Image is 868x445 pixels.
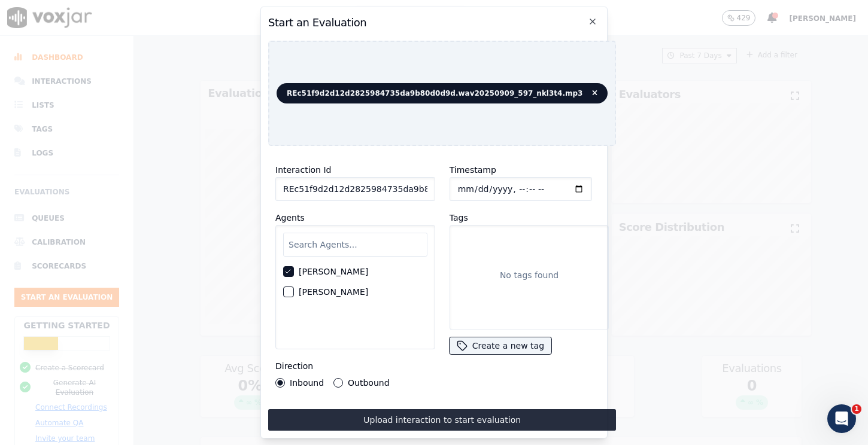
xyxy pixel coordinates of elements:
[450,165,496,175] label: Timestamp
[827,404,856,433] iframe: Intercom live chat
[299,288,368,296] label: [PERSON_NAME]
[500,269,559,281] p: No tags found
[283,233,427,257] input: Search Agents...
[852,404,861,414] span: 1
[277,83,608,103] span: REc51f9d2d12d2825984735da9b80d0d9d.wav20250909_597_nkl3t4.mp3
[268,14,616,31] h2: Start an Evaluation
[299,267,368,276] label: [PERSON_NAME]
[275,165,331,175] label: Interaction Id
[450,337,551,354] button: Create a new tag
[275,361,313,371] label: Direction
[348,379,389,387] label: Outbound
[275,213,305,222] label: Agents
[450,213,468,222] label: Tags
[268,409,616,431] button: Upload interaction to start evaluation
[290,379,324,387] label: Inbound
[275,177,435,201] input: reference id, file name, etc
